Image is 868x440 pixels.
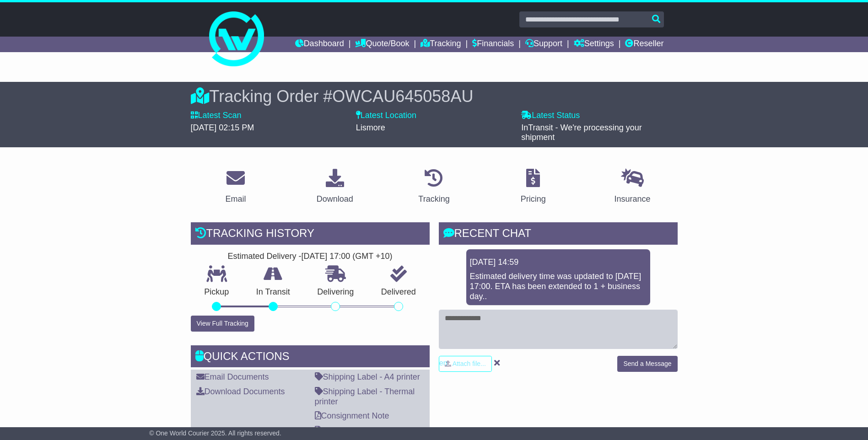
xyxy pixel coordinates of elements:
[515,166,552,209] a: Pricing
[317,193,353,205] div: Download
[196,372,269,381] a: Email Documents
[196,387,285,396] a: Download Documents
[521,193,546,205] div: Pricing
[609,166,657,209] a: Insurance
[295,37,344,52] a: Dashboard
[243,287,304,297] p: In Transit
[302,252,393,262] div: [DATE] 17:00 (GMT +10)
[315,411,389,420] a: Consignment Note
[191,316,254,332] button: View Full Tracking
[355,37,409,52] a: Quote/Book
[617,356,677,372] button: Send a Message
[304,287,368,297] p: Delivering
[191,123,254,132] span: [DATE] 02:15 PM
[574,37,614,52] a: Settings
[315,426,404,435] a: Original Address Label
[191,287,243,297] p: Pickup
[149,429,281,437] span: © One World Courier 2025. All rights reserved.
[191,86,678,106] div: Tracking Order #
[191,252,430,262] div: Estimated Delivery -
[225,193,246,205] div: Email
[356,111,416,121] label: Latest Location
[315,387,415,406] a: Shipping Label - Thermal printer
[356,123,385,132] span: Lismore
[421,37,461,52] a: Tracking
[525,37,562,52] a: Support
[472,37,514,52] a: Financials
[332,87,473,106] span: OWCAU645058AU
[367,287,430,297] p: Delivered
[219,166,252,209] a: Email
[470,258,647,268] div: [DATE] 14:59
[418,193,449,205] div: Tracking
[191,345,430,370] div: Quick Actions
[470,272,647,301] div: Estimated delivery time was updated to [DATE] 17:00. ETA has been extended to 1 + business day..
[439,222,678,247] div: RECENT CHAT
[315,372,420,381] a: Shipping Label - A4 printer
[521,111,580,121] label: Latest Status
[191,111,242,121] label: Latest Scan
[311,166,359,209] a: Download
[625,37,663,52] a: Reseller
[191,222,430,247] div: Tracking history
[521,123,642,142] span: InTransit - We're processing your shipment
[615,193,651,205] div: Insurance
[412,166,455,209] a: Tracking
